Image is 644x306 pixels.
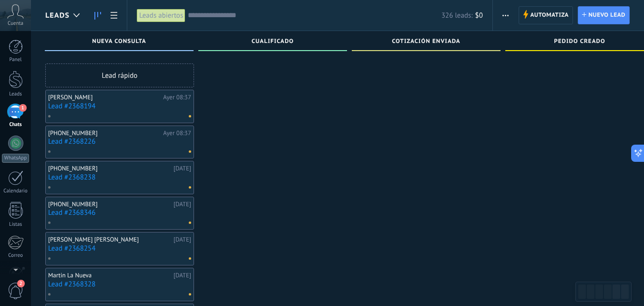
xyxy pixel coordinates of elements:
[2,253,30,259] div: Correo
[174,165,191,172] div: [DATE]
[2,91,30,97] div: Leads
[163,129,191,137] div: Ayer 08:37
[92,38,146,45] span: Nueva consulta
[530,7,569,24] span: Automatiza
[50,38,189,46] div: Nueva consulta
[189,257,191,260] span: No hay nada asignado
[2,188,30,194] div: Calendario
[189,186,191,189] span: No hay nada asignado
[174,272,191,279] div: [DATE]
[519,6,573,24] a: Automatiza
[475,11,483,20] span: $0
[554,38,605,45] span: Pedido creado
[578,6,630,24] a: Nuevo lead
[45,11,70,20] span: Leads
[2,154,29,163] div: WhatsApp
[163,94,191,101] div: Ayer 08:37
[48,209,191,217] a: Lead #2368346
[174,200,191,208] div: [DATE]
[48,200,171,208] div: [PHONE_NUMBER]
[48,137,191,146] a: Lead #2368226
[189,115,191,117] span: No hay nada asignado
[2,57,30,63] div: Panel
[45,63,194,87] div: Lead rápido
[2,122,30,128] div: Chats
[17,280,25,287] span: 2
[174,236,191,243] div: [DATE]
[588,7,625,24] span: Nuevo lead
[189,222,191,224] span: No hay nada asignado
[203,38,342,46] div: Cualificado
[19,104,27,112] span: 1
[252,38,294,45] span: Cualificado
[48,280,191,288] a: Lead #2368328
[48,165,171,172] div: [PHONE_NUMBER]
[392,38,460,45] span: Cotización enviada
[48,173,191,181] a: Lead #2368238
[48,102,191,110] a: Lead #2368194
[189,150,191,153] span: No hay nada asignado
[48,236,171,243] div: [PERSON_NAME] [PERSON_NAME]
[189,293,191,295] span: No hay nada asignado
[48,129,161,137] div: [PHONE_NUMBER]
[48,272,171,279] div: Martin La Nueva
[137,9,185,22] div: Leads abiertos
[8,21,23,27] span: Cuenta
[441,11,473,20] span: 326 leads:
[357,38,496,46] div: Cotización enviada
[48,94,161,101] div: [PERSON_NAME]
[48,244,191,253] a: Lead #2368254
[2,222,30,228] div: Listas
